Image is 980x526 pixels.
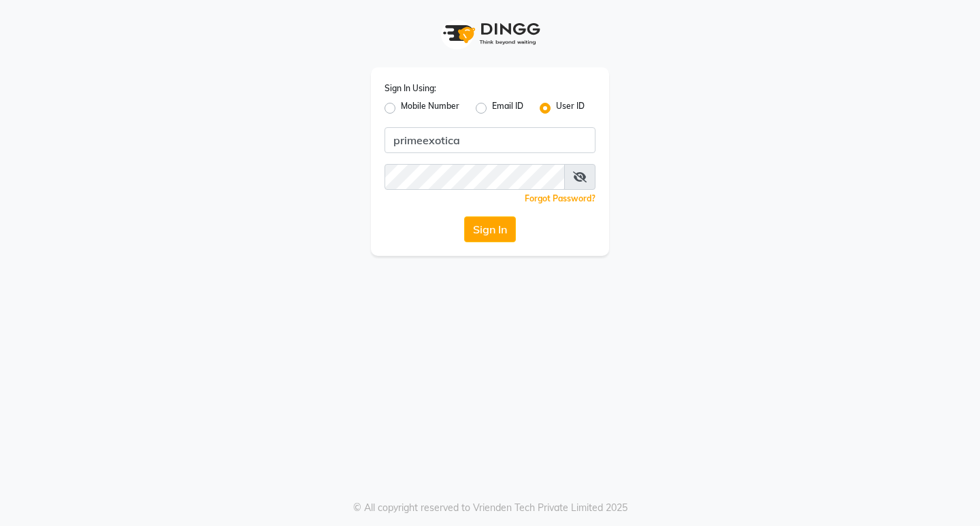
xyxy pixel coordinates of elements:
a: Forgot Password? [525,193,595,203]
label: Mobile Number [401,100,459,116]
img: logo1.svg [436,14,544,54]
label: Email ID [492,100,523,116]
label: User ID [556,100,585,116]
input: Username [385,164,565,190]
button: Sign In [464,216,516,242]
label: Sign In Using: [385,82,436,95]
input: Username [385,127,595,153]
